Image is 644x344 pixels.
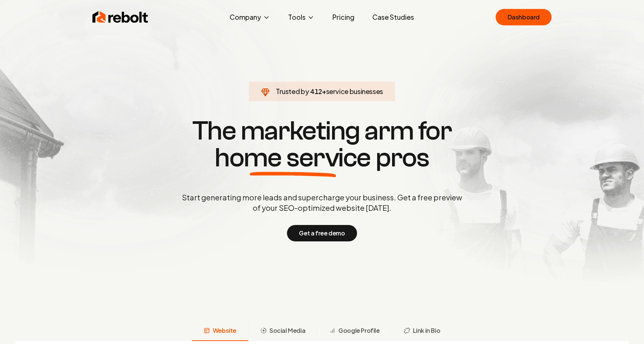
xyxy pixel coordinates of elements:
[213,326,236,335] span: Website
[326,10,360,25] a: Pricing
[287,225,357,241] button: Get a free demo
[326,87,383,96] span: service businesses
[392,322,452,341] button: Link in Bio
[215,144,371,171] span: home service
[224,10,276,25] button: Company
[180,192,464,213] p: Start generating more leads and supercharge your business. Get a free preview of your SEO-optimiz...
[338,326,379,335] span: Google Profile
[192,322,248,341] button: Website
[322,87,326,96] span: +
[248,322,317,341] button: Social Media
[413,326,441,335] span: Link in Bio
[143,118,501,171] h1: The marketing arm for pros
[496,9,552,25] a: Dashboard
[366,10,420,25] a: Case Studies
[92,10,148,25] img: Rebolt Logo
[317,322,391,341] button: Google Profile
[276,87,309,96] span: Trusted by
[269,326,305,335] span: Social Media
[282,10,321,25] button: Tools
[310,86,322,97] span: 412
